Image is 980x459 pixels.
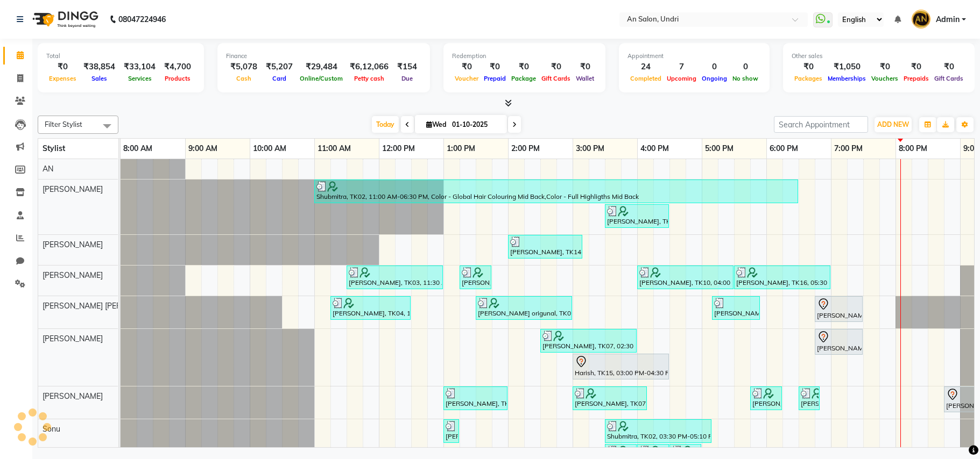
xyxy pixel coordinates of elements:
[730,75,761,82] span: No show
[452,61,481,73] div: ₹0
[461,267,490,288] div: [PERSON_NAME], TK12, 01:15 PM-01:45 PM, Cut & Style - Plain wash (Blast Dry)
[901,61,932,73] div: ₹0
[424,120,449,128] span: Wed
[699,75,730,82] span: Ongoing
[699,61,730,73] div: 0
[348,267,442,288] div: [PERSON_NAME], TK03, 11:30 AM-01:00 PM, Color - Root Touch Up ( 2 Inches )
[877,120,909,128] span: ADD NEW
[332,298,410,318] div: [PERSON_NAME], TK04, 11:15 AM-12:30 PM, Daviness-MINU ritual (coloured hair),Cut & Style - Iron/T...
[121,141,155,156] a: 8:00 AM
[606,421,710,441] div: Shubmitra, TK02, 03:30 PM-05:10 PM, BISCOTTI MANICURE,Waxing - Upper Lip Peel Off,Eyebrows threading
[606,206,668,226] div: [PERSON_NAME], TK11, 03:30 PM-04:30 PM, Cut & Style - AN Haircut
[509,61,539,73] div: ₹0
[509,236,581,257] div: [PERSON_NAME], TK14, 02:00 PM-03:10 PM, Cut & Style - AN Haircut,Spa & Care - Express ( NO pre-wash)
[226,52,421,61] div: Finance
[186,141,220,156] a: 9:00 AM
[831,141,865,156] a: 7:00 PM
[234,75,254,82] span: Cash
[226,61,262,73] div: ₹5,078
[45,120,82,128] span: Filter Stylist
[297,75,346,82] span: Online/Custom
[118,4,166,34] b: 08047224946
[945,388,975,411] div: [PERSON_NAME], TK19, 08:45 PM-09:15 PM, Regular pedicure
[250,141,289,156] a: 10:00 AM
[315,141,354,156] a: 11:00 AM
[800,388,819,408] div: [PERSON_NAME], TK20, 06:30 PM-06:50 PM, Eyebrows threading ,Upper lip threading
[119,61,160,73] div: ₹33,104
[702,141,736,156] a: 5:00 PM
[875,117,912,132] button: ADD NEW
[393,61,421,73] div: ₹154
[936,14,960,25] span: Admin
[445,388,506,408] div: [PERSON_NAME], TK14, 01:00 PM-02:00 PM, Luxury manicure
[79,61,119,73] div: ₹38,854
[43,164,53,174] span: AN
[574,355,668,378] div: Harish, TK15, 03:00 PM-04:30 PM, [PERSON_NAME] - [DEMOGRAPHIC_DATA] Haircut (Pre-Wash, Cut & Style)
[816,331,862,353] div: [PERSON_NAME], TK19, 06:45 PM-07:30 PM, [PERSON_NAME] - [DEMOGRAPHIC_DATA] Haircut (Pre-Wash, Cut...
[262,61,297,73] div: ₹5,207
[539,61,573,73] div: ₹0
[573,141,607,156] a: 3:00 PM
[160,61,195,73] div: ₹4,700
[270,75,289,82] span: Card
[509,141,542,156] a: 2:00 PM
[162,75,193,82] span: Products
[449,117,503,133] input: 2025-10-01
[869,75,901,82] span: Vouchers
[912,10,930,28] img: Admin
[792,61,825,73] div: ₹0
[628,61,664,73] div: 24
[27,4,101,34] img: logo
[825,75,869,82] span: Memberships
[932,75,966,82] span: Gift Cards
[346,61,393,73] div: ₹6,12,066
[43,424,60,434] span: Sonu
[628,52,761,61] div: Appointment
[664,75,699,82] span: Upcoming
[825,61,869,73] div: ₹1,050
[730,61,761,73] div: 0
[125,75,154,82] span: Services
[816,298,862,320] div: [PERSON_NAME], TK19, 06:45 PM-07:30 PM, Cut & Style - [DEMOGRAPHIC_DATA] Haircut (Wash, Cut & Style)
[452,75,481,82] span: Voucher
[452,52,597,61] div: Redemption
[792,52,966,61] div: Other sales
[574,388,646,408] div: [PERSON_NAME], TK07, 03:00 PM-04:10 PM, Regular pedicure,Pedi smooth
[43,240,103,249] span: [PERSON_NAME]
[638,141,672,156] a: 4:00 PM
[481,75,509,82] span: Prepaid
[573,61,597,73] div: ₹0
[46,52,195,61] div: Total
[541,331,636,351] div: [PERSON_NAME], TK07, 02:30 PM-04:00 PM, Color - Root Touch Up ( 2 Inches )
[869,61,901,73] div: ₹0
[379,141,418,156] a: 12:00 PM
[43,184,103,194] span: [PERSON_NAME]
[628,75,664,82] span: Completed
[896,141,930,156] a: 8:00 PM
[43,301,165,311] span: [PERSON_NAME] [PERSON_NAME]
[481,61,509,73] div: ₹0
[573,75,597,82] span: Wallet
[767,141,801,156] a: 6:00 PM
[399,75,415,82] span: Due
[792,75,825,82] span: Packages
[477,298,571,318] div: [PERSON_NAME] origunal, TK06, 01:30 PM-03:00 PM, Color - Root Touch Up ( 2 Inches )
[297,61,346,73] div: ₹29,484
[735,267,829,288] div: [PERSON_NAME], TK16, 05:30 PM-07:00 PM, Color - Root Touch Up ( 2 Inches )
[509,75,539,82] span: Package
[539,75,573,82] span: Gift Cards
[932,61,966,73] div: ₹0
[664,61,699,73] div: 7
[43,391,103,401] span: [PERSON_NAME]
[713,298,759,318] div: [PERSON_NAME], TK17, 05:10 PM-05:55 PM, Cut & Style - [DEMOGRAPHIC_DATA] Haircut (Wash, Cut & Style)
[774,116,868,133] input: Search Appointment
[372,116,399,133] span: Today
[46,61,79,73] div: ₹0
[445,421,458,441] div: [PERSON_NAME], TK08, 01:00 PM-01:10 PM, Eyebrows threading
[46,75,79,82] span: Expenses
[315,181,797,202] div: Shubmitra, TK02, 11:00 AM-06:30 PM, Color - Global Hair Colouring Mid Back,Color - Full Highligth...
[901,75,932,82] span: Prepaids
[43,270,103,280] span: [PERSON_NAME]
[351,75,387,82] span: Petty cash
[444,141,478,156] a: 1:00 PM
